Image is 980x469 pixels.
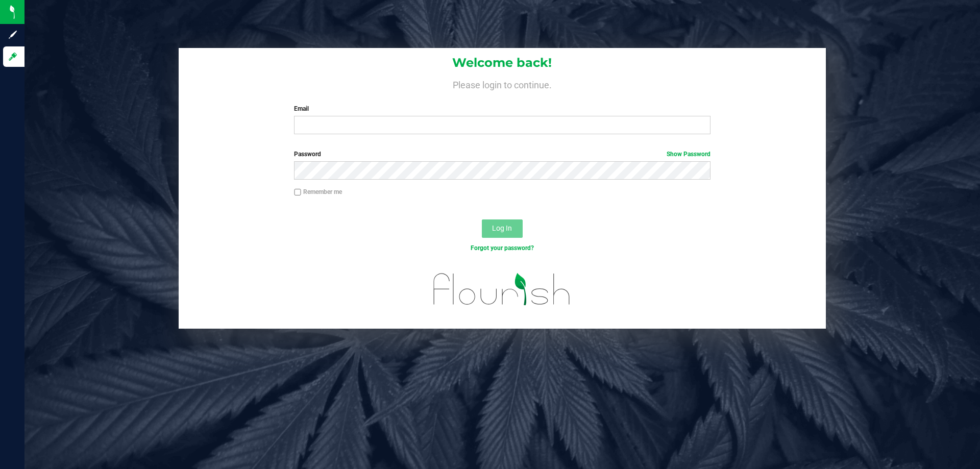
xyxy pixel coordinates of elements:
[471,244,534,252] a: Forgot your password?
[8,30,18,40] inline-svg: Sign up
[8,52,18,62] inline-svg: Log in
[294,151,321,158] span: Password
[421,263,583,315] img: flourish_logo.svg
[492,224,512,232] span: Log In
[179,78,826,90] h4: Please login to continue.
[294,104,710,113] label: Email
[482,219,523,238] button: Log In
[179,56,826,69] h1: Welcome back!
[294,187,342,196] label: Remember me
[667,151,710,158] a: Show Password
[294,189,301,196] input: Remember me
